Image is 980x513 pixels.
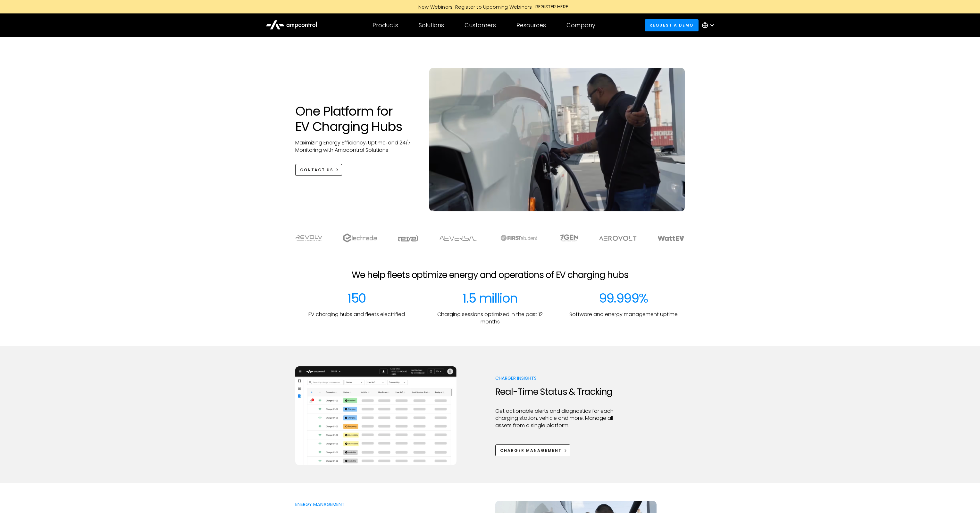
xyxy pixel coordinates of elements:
[373,22,398,29] div: Products
[300,167,333,173] div: CONTACT US
[566,22,595,29] div: Company
[535,3,568,10] div: REGISTER HERE
[658,236,684,241] img: WattEV logo
[495,408,619,429] p: Get actionable alerts and diagnostics for each charging station, vehicle and more. Manage all ass...
[429,311,552,325] p: Charging sessions optimized in the past 12 months
[516,22,546,29] div: Resources
[343,233,377,242] img: electrada logo
[346,3,634,10] a: New Webinars: Register to Upcoming WebinarsREGISTER HERE
[465,22,496,29] div: Customers
[419,22,444,29] div: Solutions
[599,290,648,306] div: 99.999%
[495,444,571,456] a: Charger Management
[495,375,619,381] p: Charger Insights
[495,387,619,397] h2: Real-Time Status & Tracking
[500,448,562,453] div: Charger Management
[352,270,628,281] h2: We help fleets optimize energy and operations of EV charging hubs
[462,290,517,306] div: 1.5 million
[295,501,419,508] p: Energy Management
[347,290,366,306] div: 150
[295,366,456,465] img: Ampcontrol EV charging management system for on time departure
[295,164,342,176] a: CONTACT US
[569,311,678,318] p: Software and energy management uptime
[645,19,699,31] a: Request a demo
[295,103,417,134] h1: One Platform for EV Charging Hubs
[295,139,417,154] p: Maximizing Energy Efficiency, Uptime, and 24/7 Monitoring with Ampcontrol Solutions
[308,311,405,318] p: EV charging hubs and fleets electrified
[412,4,535,10] div: New Webinars: Register to Upcoming Webinars
[599,236,637,241] img: Aerovolt Logo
